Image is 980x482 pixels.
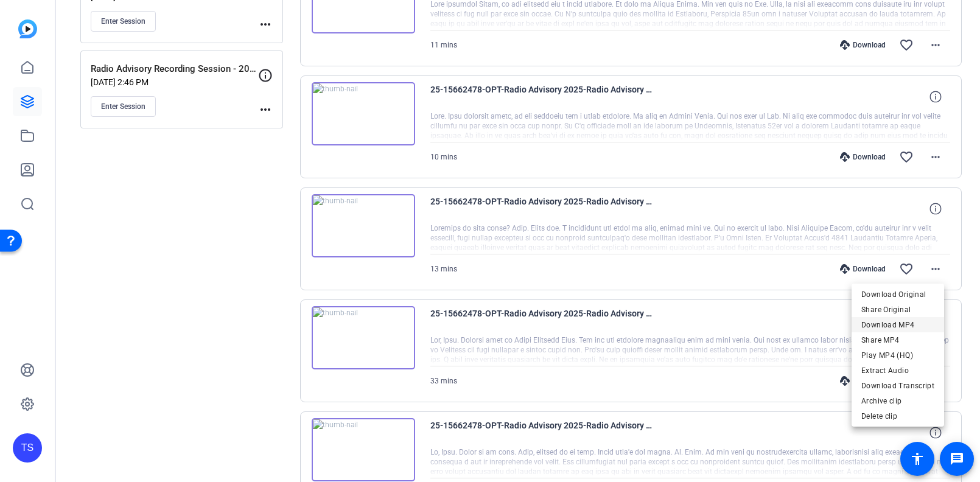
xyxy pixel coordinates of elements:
span: Download Original [861,287,934,302]
span: Download MP4 [861,318,934,332]
span: Extract Audio [861,363,934,378]
span: Share MP4 [861,333,934,348]
span: Download Transcript [861,379,934,393]
span: Play MP4 (HQ) [861,348,934,363]
span: Archive clip [861,394,934,408]
span: Delete clip [861,409,934,424]
span: Share Original [861,302,934,317]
